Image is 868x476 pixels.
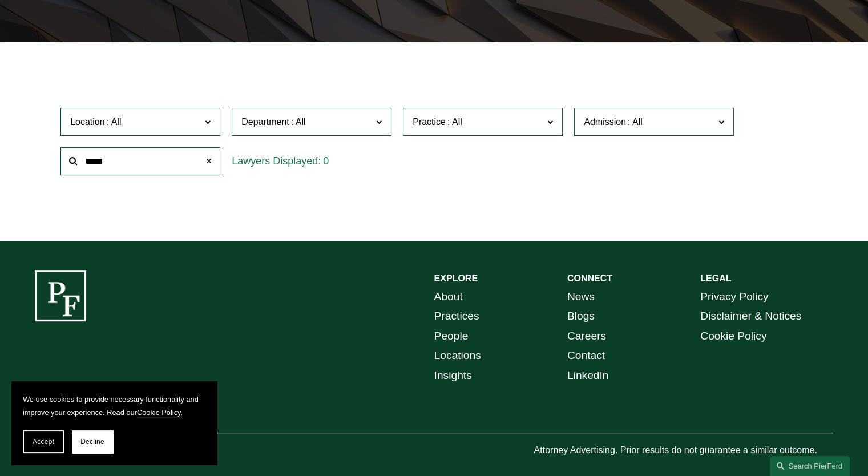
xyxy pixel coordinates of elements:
[567,366,609,386] a: LinkedIn
[323,155,329,167] span: 0
[434,326,469,346] a: People
[11,381,217,465] section: Cookie banner
[72,430,113,453] button: Decline
[567,326,606,346] a: Careers
[434,287,463,307] a: About
[413,117,446,127] span: Practice
[534,442,833,459] p: Attorney Advertising. Prior results do not guarantee a similar outcome.
[567,287,595,307] a: News
[770,456,850,476] a: Search this site
[700,326,766,346] a: Cookie Policy
[567,273,612,283] strong: CONNECT
[23,393,205,419] p: We use cookies to provide necessary functionality and improve your experience. Read our .
[434,273,478,283] strong: EXPLORE
[23,430,64,453] button: Accept
[700,273,731,283] strong: LEGAL
[70,117,105,127] span: Location
[434,346,481,366] a: Locations
[567,346,605,366] a: Contact
[434,366,472,386] a: Insights
[567,306,595,326] a: Blogs
[700,287,768,307] a: Privacy Policy
[700,306,801,326] a: Disclaimer & Notices
[137,408,181,417] a: Cookie Policy
[33,438,54,446] span: Accept
[584,117,626,127] span: Admission
[80,438,104,446] span: Decline
[434,306,479,326] a: Practices
[241,117,289,127] span: Department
